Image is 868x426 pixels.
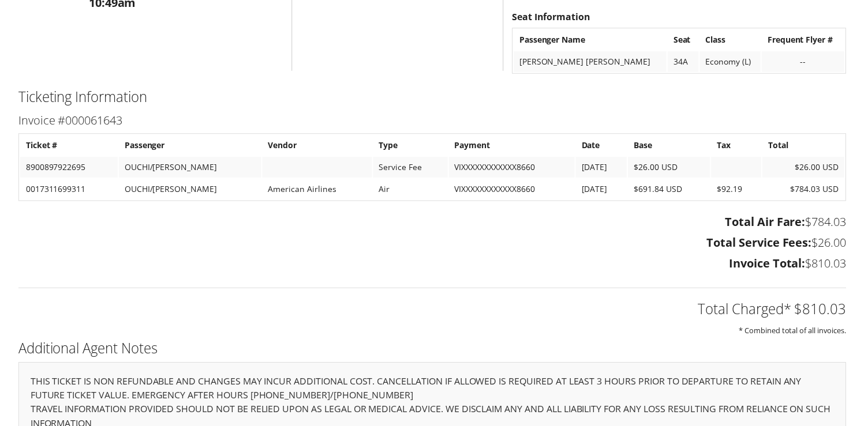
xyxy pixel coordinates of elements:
strong: Total Air Fare: [727,215,807,231]
th: Frequent Flyer # [764,29,847,50]
td: 0017311699311 [18,179,116,200]
td: Service Fee [373,157,448,178]
td: VIXXXXXXXXXXXX8660 [449,157,575,178]
h3: Invoice #000061643 [16,113,848,129]
td: Air [373,179,448,200]
th: Payment [449,135,575,156]
td: [DATE] [577,179,628,200]
td: American Airlines [261,179,372,200]
small: * Combined total of all invoices. [740,327,848,337]
h3: $784.03 [16,215,848,231]
strong: Invoice Total: [731,257,807,272]
h2: Additional Agent Notes [16,340,848,360]
h2: Ticketing Information [16,87,848,107]
td: OUCHI/[PERSON_NAME] [117,179,260,200]
strong: Seat Information [512,10,592,23]
td: Economy (L) [701,51,762,72]
h2: Total Charged* $810.03 [16,300,848,320]
h3: $810.03 [16,257,848,273]
th: Type [373,135,448,156]
strong: Total Service Fees: [708,236,814,251]
td: $92.19 [713,179,764,200]
td: OUCHI/[PERSON_NAME] [117,157,260,178]
td: $784.03 USD [764,179,847,200]
th: Date [577,135,628,156]
td: [DATE] [577,157,628,178]
th: Base [629,135,712,156]
td: $26.00 USD [764,157,847,178]
td: 34A [669,51,700,72]
th: Passenger [117,135,260,156]
th: Class [701,29,762,50]
th: Seat [669,29,700,50]
th: Total [764,135,847,156]
td: 8900897922695 [18,157,116,178]
th: Tax [713,135,764,156]
td: $26.00 USD [629,157,712,178]
td: VIXXXXXXXXXXXX8660 [449,179,575,200]
td: $691.84 USD [629,179,712,200]
th: Passenger Name [514,29,668,50]
th: Vendor [261,135,372,156]
div: -- [769,56,841,67]
h3: $26.00 [16,236,848,252]
td: [PERSON_NAME] [PERSON_NAME] [514,51,668,72]
th: Ticket # [18,135,116,156]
